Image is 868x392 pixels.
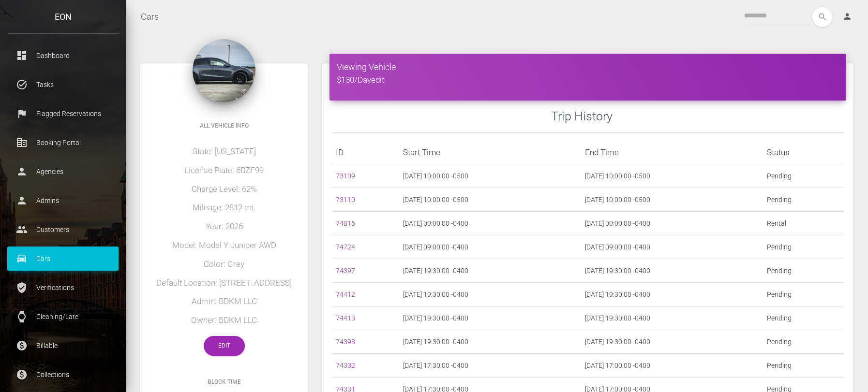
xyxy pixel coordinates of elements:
[7,276,119,300] a: verified_user Verifications
[763,259,844,283] td: Pending
[7,189,119,213] a: person Admins
[193,39,255,102] img: 251.png
[15,309,111,324] p: Cleaning/Late
[336,196,355,203] a: 73110
[581,164,763,188] td: [DATE] 10:00:00 -0500
[15,164,111,179] p: Agencies
[371,75,384,85] a: edit
[336,362,355,369] a: 74332
[812,7,832,27] button: search
[15,106,111,121] p: Flagged Reservations
[150,146,298,158] h5: State: [US_STATE]
[336,172,355,180] a: 73109
[336,219,355,227] a: 74816
[7,247,119,271] a: drive_eta Cars
[15,367,111,382] p: Collections
[7,218,119,242] a: people Customers
[15,193,111,208] p: Admins
[399,164,581,188] td: [DATE] 10:00:00 -0500
[763,164,844,188] td: Pending
[150,240,298,251] h5: Model: Model Y Juniper AWD
[581,330,763,354] td: [DATE] 19:30:00 -0400
[204,336,245,356] a: Edit
[399,330,581,354] td: [DATE] 19:30:00 -0400
[150,165,298,176] h5: License Plate: 6BZF99
[581,188,763,212] td: [DATE] 10:00:00 -0500
[7,363,119,387] a: paid Collections
[150,277,298,289] h5: Default Location: [STREET_ADDRESS]
[7,73,119,97] a: task_alt Tasks
[581,283,763,306] td: [DATE] 19:30:00 -0400
[763,330,844,354] td: Pending
[399,141,581,164] th: Start Time
[763,141,844,164] th: Status
[551,108,844,125] h3: Trip History
[150,296,298,307] h5: Admin: BDKM LLC
[581,141,763,164] th: End Time
[7,131,119,155] a: corporate_fare Booking Portal
[763,188,844,212] td: Pending
[7,44,119,68] a: dashboard Dashboard
[763,354,844,377] td: Pending
[835,7,861,27] a: person
[150,377,298,386] h6: Block Time
[763,212,844,235] td: Rental
[581,306,763,330] td: [DATE] 19:30:00 -0400
[581,354,763,377] td: [DATE] 17:00:00 -0400
[336,243,355,251] a: 74724
[336,314,355,322] a: 74413
[7,160,119,184] a: person Agencies
[150,121,298,130] h6: All Vehicle Info
[15,338,111,353] p: Billable
[332,141,399,164] th: ID
[763,306,844,330] td: Pending
[141,5,159,29] a: Cars
[7,102,119,126] a: flag Flagged Reservations
[336,267,355,275] a: 74397
[399,354,581,377] td: [DATE] 17:30:00 -0400
[15,77,111,92] p: Tasks
[581,212,763,235] td: [DATE] 09:00:00 -0400
[150,315,298,326] h5: Owner: BDKM LLC
[150,202,298,214] h5: Mileage: 2812 mi.
[581,259,763,283] td: [DATE] 19:30:00 -0400
[399,188,581,212] td: [DATE] 10:00:00 -0500
[15,135,111,150] p: Booking Portal
[399,212,581,235] td: [DATE] 09:00:00 -0400
[15,48,111,63] p: Dashboard
[150,259,298,270] h5: Color: Grey
[15,280,111,295] p: Verifications
[336,290,355,298] a: 74412
[399,235,581,259] td: [DATE] 09:00:00 -0400
[763,235,844,259] td: Pending
[337,61,839,73] h4: Viewing Vehicle
[15,222,111,237] p: Customers
[337,74,839,86] h5: $130/Day
[763,283,844,306] td: Pending
[399,283,581,306] td: [DATE] 19:30:00 -0400
[150,184,298,195] h5: Charge Level: 62%
[7,334,119,358] a: paid Billable
[399,259,581,283] td: [DATE] 19:30:00 -0400
[842,12,852,21] i: person
[581,235,763,259] td: [DATE] 09:00:00 -0400
[150,221,298,232] h5: Year: 2026
[7,305,119,329] a: watch Cleaning/Late
[15,251,111,266] p: Cars
[399,306,581,330] td: [DATE] 19:30:00 -0400
[336,338,355,346] a: 74398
